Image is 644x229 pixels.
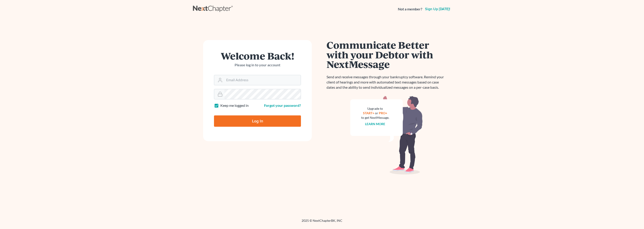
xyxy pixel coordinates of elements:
[214,62,301,68] p: Please log in to your account
[424,7,451,11] a: Sign up [DATE]!
[220,103,249,108] label: Keep me logged in
[361,106,389,111] div: Upgrade to
[214,51,301,61] h1: Welcome Back!
[350,95,423,175] img: nextmessage_bg-59042aed3d76b12b5cd301f8e5b87938c9018125f34e5fa2b7a6b67550977c72.svg
[379,111,387,115] a: PRO+
[365,122,385,126] a: Learn more
[327,74,447,90] p: Send and receive messages through your bankruptcy software. Remind your client of hearings and mo...
[214,115,301,127] input: Log In
[398,7,422,12] strong: Not a member?
[375,111,378,115] span: or
[193,218,451,227] div: 2025 © NextChapterBK, INC
[264,103,301,107] a: Forgot your password?
[363,111,375,115] a: START+
[224,75,301,85] input: Email Address
[361,115,389,120] div: to get NextMessage.
[327,40,447,69] h1: Communicate Better with your Debtor with NextMessage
